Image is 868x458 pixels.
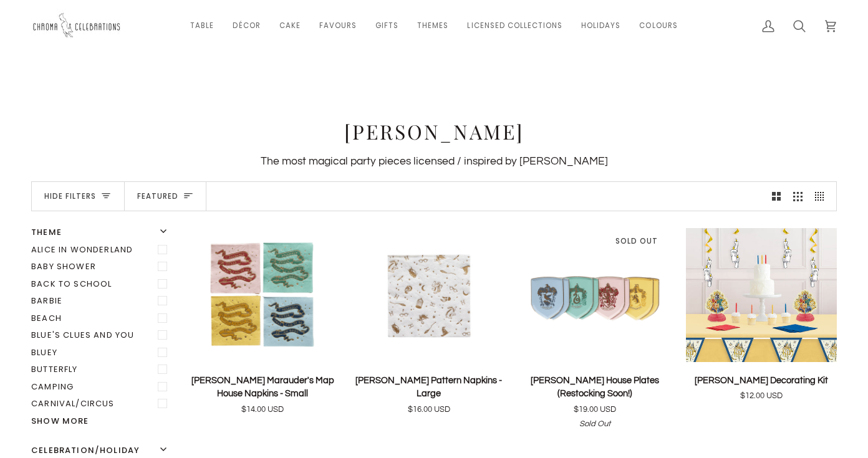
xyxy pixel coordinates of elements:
[31,226,62,239] span: Theme
[319,21,357,31] span: Favours
[31,241,172,259] label: Alice In Wonderland
[686,226,837,403] product-grid-item: Harry Potter Decorating Kit
[639,21,677,31] span: Colours
[686,369,837,403] a: Harry Potter Decorating Kit
[581,21,620,31] span: Holidays
[31,378,172,396] label: Camping
[125,182,206,211] button: Sort
[354,369,505,416] a: Harry Potter Pattern Napkins - Large
[519,226,671,363] a: Harry Potter House Plates (Restocking Soon!)
[31,395,172,413] label: Carnival/Circus
[686,226,837,363] a: Harry Potter Decorating Kit
[31,344,172,361] label: Bluey
[31,444,140,457] span: Celebration/Holiday
[31,415,172,427] button: Show more
[417,21,448,31] span: Themes
[187,226,339,416] product-grid-item: Harry Potter Marauder's Map House Napkins - Small
[809,182,837,211] button: Show 4 products per row
[354,374,505,401] p: [PERSON_NAME] Pattern Napkins - Large
[241,404,284,416] span: $14.00 USD
[31,226,172,241] button: Theme
[408,404,450,416] span: $16.00 USD
[31,258,172,275] label: Baby Shower
[609,232,664,250] div: Sold Out
[354,226,505,363] a: Harry Potter Pattern Napkins - Large
[686,226,837,363] product-grid-item-variant: Default Title
[31,361,172,378] label: Butterfly
[233,21,260,31] span: Décor
[31,9,125,42] img: Chroma Celebrations
[31,310,172,327] label: Beach
[32,182,125,211] button: Hide filters
[766,182,788,211] button: Show 2 products per row
[354,226,505,363] product-grid-item-variant: Default Title
[187,369,339,416] a: Harry Potter Marauder's Map House Napkins - Small
[740,390,783,403] span: $12.00 USD
[519,226,671,363] product-grid-item-variant: Default Title
[375,21,398,31] span: Gifts
[354,226,505,416] product-grid-item: Harry Potter Pattern Napkins - Large
[695,374,828,388] p: [PERSON_NAME] Decorating Kit
[574,404,616,416] span: $19.00 USD
[187,226,339,363] a: Harry Potter Marauder's Map House Napkins - Small
[137,191,178,203] span: Featured
[519,374,671,401] p: [PERSON_NAME] House Plates (Restocking Soon!)
[31,292,172,310] label: Barbie
[279,21,301,31] span: Cake
[519,369,671,431] a: Harry Potter House Plates (Restocking Soon!)
[31,241,172,413] ul: Filter
[467,21,562,31] span: Licensed Collections
[190,21,214,31] span: Table
[187,226,339,363] product-grid-item-variant: Default Title
[261,156,608,167] span: The most magical party pieces licensed / inspired by [PERSON_NAME]
[44,191,96,203] span: Hide filters
[579,419,610,428] em: Sold Out
[31,119,837,144] h1: [PERSON_NAME]
[787,182,809,211] button: Show 3 products per row
[31,327,172,344] label: Blue's Clues and You
[31,275,172,293] label: Back to School
[519,226,671,430] product-grid-item: Harry Potter House Plates (Restocking Soon!)
[187,374,339,401] p: [PERSON_NAME] Marauder's Map House Napkins - Small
